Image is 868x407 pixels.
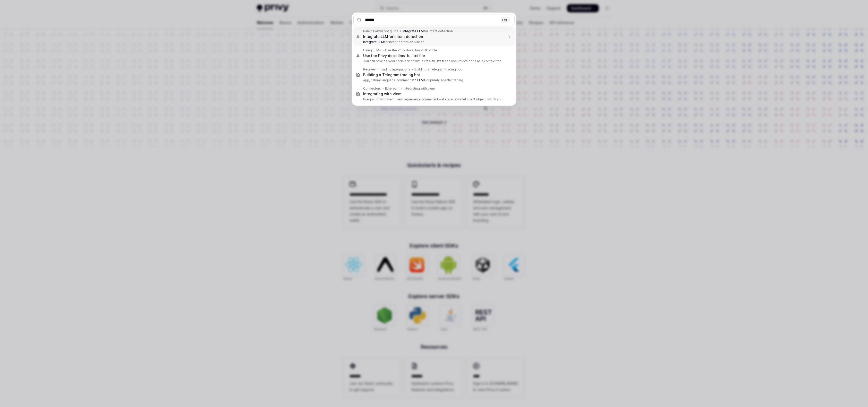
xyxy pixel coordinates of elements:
[385,86,399,91] div: Ethereum
[501,17,510,22] div: ESC
[363,34,423,39] div: for intent detection
[363,48,381,52] div: Using LLMs
[403,29,424,33] b: Integrate LLM
[363,78,504,82] p: app, natural language commands or purely agentic trading.
[403,29,453,33] div: for intent detection
[363,53,425,58] div: Use the Privy docs llms-full.txt file
[363,97,504,101] p: Integrating with viem Viem represents connected wallets as a wallet client object, which you can use
[404,86,435,91] div: Integrating with viem
[363,40,504,44] p: for intent detection Use an
[363,86,381,91] div: Connectors
[363,92,401,96] div: Integrating with viem
[380,67,410,71] div: Trading integrations
[385,48,437,52] div: Use the Privy docs llms-full.txt file
[363,40,384,44] b: Integrate LLM
[363,29,398,33] div: Bankr Twitter bot guide
[363,34,388,39] b: Integrate LLM
[414,67,462,71] div: Building a Telegram trading bot
[363,59,504,63] p: You can provide your code editor with a llms-full.txt file to use Privy's docs as a context for your
[413,78,426,82] b: to LLMs,
[363,67,376,71] div: Recipes
[363,73,420,77] div: Building a Telegram trading bot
